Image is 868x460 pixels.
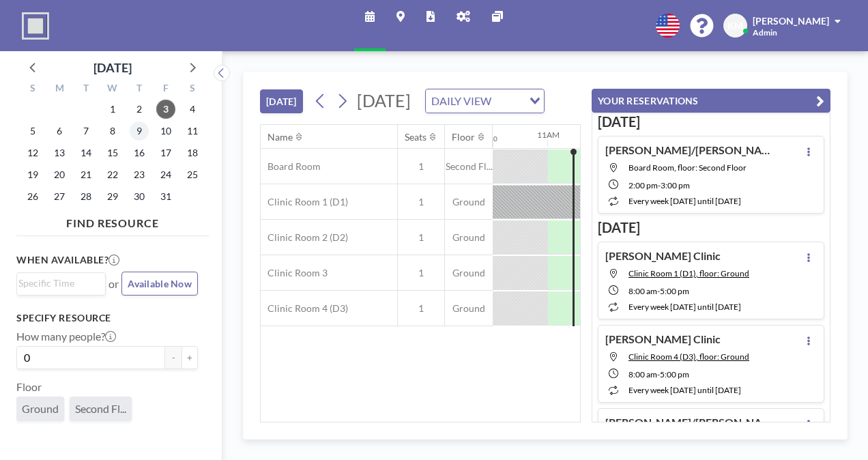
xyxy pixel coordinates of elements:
[398,196,444,208] span: 1
[165,346,182,369] button: -
[628,180,658,190] span: 2:00 PM
[17,273,105,293] div: Search for option
[130,165,149,184] span: Thursday, October 23, 2025
[660,369,689,379] span: 5:00 PM
[183,100,202,119] span: Saturday, October 4, 2025
[73,81,100,98] div: T
[103,165,122,184] span: Wednesday, October 22, 2025
[398,160,444,173] span: 1
[23,121,42,141] span: Sunday, October 5, 2025
[182,346,198,369] button: +
[50,165,69,184] span: Monday, October 20, 2025
[495,92,521,110] input: Search for option
[130,143,149,162] span: Thursday, October 16, 2025
[156,187,175,206] span: Friday, October 31, 2025
[537,130,560,140] div: 11AM
[16,312,198,324] h3: Specify resource
[261,196,348,208] span: Clinic Room 1 (D1)
[445,231,493,244] span: Ground
[18,276,98,291] input: Search for option
[628,302,741,312] span: every week [DATE] until [DATE]
[183,165,202,184] span: Saturday, October 25, 2025
[445,196,493,208] span: Ground
[103,121,122,141] span: Wednesday, October 8, 2025
[398,267,444,279] span: 1
[23,187,42,206] span: Sunday, October 26, 2025
[628,196,741,206] span: every week [DATE] until [DATE]
[658,180,661,190] span: -
[156,165,175,184] span: Friday, October 24, 2025
[76,187,96,206] span: Tuesday, October 28, 2025
[489,134,497,143] div: 30
[20,81,46,98] div: S
[598,219,824,236] h3: [DATE]
[16,330,116,343] label: How many people?
[130,187,149,206] span: Thursday, October 30, 2025
[46,81,73,98] div: M
[429,92,494,110] span: DAILY VIEW
[260,89,303,113] button: [DATE]
[75,402,126,415] span: Second Fl...
[183,121,202,141] span: Saturday, October 11, 2025
[16,432,39,446] label: Type
[628,162,747,173] span: Board Room, floor: Second Floor
[605,332,721,346] h4: [PERSON_NAME] Clinic
[183,143,202,162] span: Saturday, October 18, 2025
[261,302,348,315] span: Clinic Room 4 (D3)
[156,100,175,119] span: Friday, October 3, 2025
[261,231,348,244] span: Clinic Room 2 (D2)
[128,278,192,289] span: Available Now
[50,143,69,162] span: Monday, October 13, 2025
[605,143,776,157] h4: [PERSON_NAME]/[PERSON_NAME]
[103,187,122,206] span: Wednesday, October 29, 2025
[405,131,426,143] div: Seats
[445,302,493,315] span: Ground
[103,100,122,119] span: Wednesday, October 1, 2025
[152,81,179,98] div: F
[23,165,42,184] span: Sunday, October 19, 2025
[130,100,149,119] span: Thursday, October 2, 2025
[445,267,493,279] span: Ground
[76,165,96,184] span: Tuesday, October 21, 2025
[179,81,205,98] div: S
[452,131,475,143] div: Floor
[445,160,493,173] span: Second Fl...
[605,249,721,263] h4: [PERSON_NAME] Clinic
[657,286,660,296] span: -
[753,15,829,27] span: [PERSON_NAME]
[130,121,149,141] span: Thursday, October 9, 2025
[357,90,411,111] span: [DATE]
[103,143,122,162] span: Wednesday, October 15, 2025
[598,113,824,130] h3: [DATE]
[121,272,198,296] button: Available Now
[267,131,293,143] div: Name
[23,143,42,162] span: Sunday, October 12, 2025
[727,20,743,32] span: KM
[108,277,119,291] span: or
[76,143,96,162] span: Tuesday, October 14, 2025
[22,12,49,40] img: organization-logo
[628,286,657,296] span: 8:00 AM
[628,385,741,395] span: every week [DATE] until [DATE]
[16,380,42,394] label: Floor
[126,81,152,98] div: T
[156,143,175,162] span: Friday, October 17, 2025
[93,58,132,77] div: [DATE]
[16,211,209,230] h4: FIND RESOURCE
[628,351,749,362] span: Clinic Room 4 (D3), floor: Ground
[605,416,776,429] h4: [PERSON_NAME]/[PERSON_NAME]
[156,121,175,141] span: Friday, October 10, 2025
[753,27,777,38] span: Admin
[50,121,69,141] span: Monday, October 6, 2025
[76,121,96,141] span: Tuesday, October 7, 2025
[22,402,59,415] span: Ground
[657,369,660,379] span: -
[426,89,544,113] div: Search for option
[628,369,657,379] span: 8:00 AM
[50,187,69,206] span: Monday, October 27, 2025
[628,268,749,278] span: Clinic Room 1 (D1), floor: Ground
[100,81,126,98] div: W
[660,286,689,296] span: 5:00 PM
[398,302,444,315] span: 1
[661,180,690,190] span: 3:00 PM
